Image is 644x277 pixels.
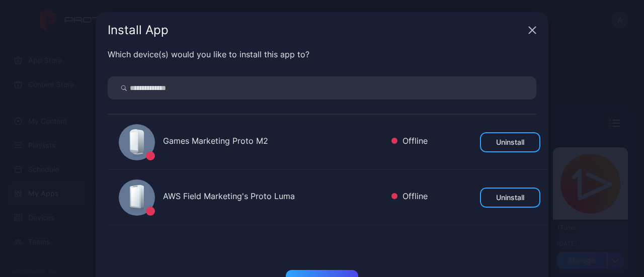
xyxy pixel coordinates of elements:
div: Uninstall [496,194,524,202]
button: Uninstall [480,188,540,208]
div: Offline [391,135,428,149]
div: Which device(s) would you like to install this app to? [108,48,536,60]
div: AWS Field Marketing's Proto Luma [163,190,383,205]
div: Install App [108,24,524,36]
div: Games Marketing Proto M2 [163,135,383,149]
div: Uninstall [496,138,524,146]
div: Offline [391,190,428,205]
button: Uninstall [480,132,540,152]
